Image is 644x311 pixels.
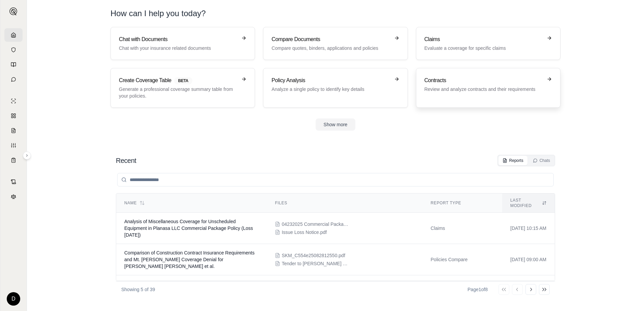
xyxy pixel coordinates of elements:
span: 04232025 Commercial Package rec'd via eDocs - POLICY RCVD (FULL POLICY).pdf [282,221,349,228]
span: Tender to Borge Construction dba Five Star Services - exhibits w signature.pdf [282,260,349,267]
div: Chats [533,158,550,163]
a: Legal Search Engine [4,190,23,203]
a: Coverage Table [4,153,23,167]
a: Home [4,28,23,42]
div: D [7,292,20,306]
div: Reports [503,158,523,163]
td: [DATE] 10:15 AM [502,275,555,307]
span: SKM_C554e25082812550.pdf [282,252,345,259]
h3: Contracts [424,76,543,84]
h3: Claims [424,35,543,43]
p: Analyze a single policy to identify key details [271,86,390,93]
button: Chats [529,156,554,165]
button: Expand sidebar [7,5,20,18]
span: Analysis of Miscellaneous Coverage for Unscheduled Equipment in Planasa LLC Commercial Package Po... [124,219,253,238]
a: Chat with DocumentsChat with your insurance related documents [110,27,255,60]
td: [DATE] 10:15 AM [502,213,555,244]
td: Claims [423,275,503,307]
h1: How can I help you today? [110,8,560,19]
p: Showing 5 of 39 [121,286,155,293]
button: Expand sidebar [23,151,31,160]
p: Evaluate a coverage for specific claims [424,45,543,51]
h3: Compare Documents [271,35,390,43]
h3: Policy Analysis [271,76,390,84]
button: Show more [316,118,356,131]
a: Single Policy [4,94,23,108]
p: Chat with your insurance related documents [119,45,237,51]
a: Policy AnalysisAnalyze a single policy to identify key details [263,68,408,108]
td: Policies Compare [423,244,503,275]
th: Files [267,194,422,213]
a: Policy Comparisons [4,109,23,123]
img: Expand sidebar [9,7,18,15]
h3: Chat with Documents [119,35,237,43]
a: Prompt Library [4,58,23,71]
h2: Recent [116,156,136,165]
td: Claims [423,213,503,244]
div: Last modified [510,198,547,208]
a: Custom Report [4,139,23,152]
a: Create Coverage TableBETAGenerate a professional coverage summary table from your policies. [110,68,255,108]
div: Page 1 of 8 [468,286,488,293]
a: Claim Coverage [4,124,23,137]
h3: Create Coverage Table [119,76,237,84]
div: Name [124,200,259,206]
a: Compare DocumentsCompare quotes, binders, applications and policies [263,27,408,60]
span: Comparison of Construction Contract Insurance Requirements and Mt. Hawley Coverage Denial for Ngu... [124,250,255,269]
th: Report Type [423,194,503,213]
a: ContractsReview and analyze contracts and their requirements [416,68,560,108]
span: Issue Loss Notice.pdf [282,229,327,236]
p: Review and analyze contracts and their requirements [424,86,543,93]
button: Reports [498,156,527,165]
p: Generate a professional coverage summary table from your policies. [119,86,237,99]
a: Chat [4,73,23,86]
a: Documents Vault [4,43,23,57]
a: Contract Analysis [4,175,23,188]
p: Compare quotes, binders, applications and policies [271,45,390,51]
span: BETA [174,77,192,84]
a: ClaimsEvaluate a coverage for specific claims [416,27,560,60]
td: [DATE] 09:00 AM [502,244,555,275]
